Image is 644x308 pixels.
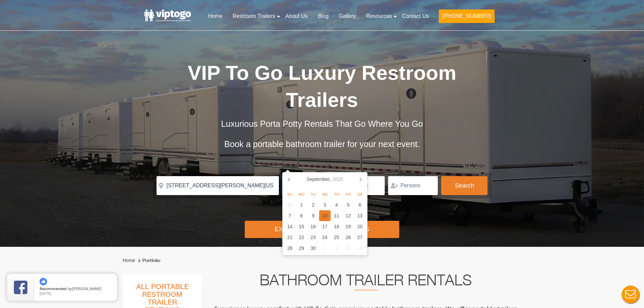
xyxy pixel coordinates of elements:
[319,190,331,198] div: We
[354,243,366,254] div: 4
[319,232,331,243] div: 24
[14,281,27,294] img: Review Rating
[354,199,366,210] div: 6
[295,199,307,210] div: 1
[617,281,644,308] button: Live Chat
[295,221,307,232] div: 15
[342,232,354,243] div: 26
[40,287,112,291] span: by
[439,9,494,23] button: [PHONE_NUMBER]
[284,199,296,210] div: 31
[342,221,354,232] div: 19
[354,232,366,243] div: 27
[72,286,101,291] span: [PERSON_NAME]
[203,9,228,24] a: Home
[342,199,354,210] div: 5
[188,62,456,111] span: VIP To Go Luxury Restroom Trailers
[295,232,307,243] div: 22
[284,210,296,221] div: 7
[307,232,319,243] div: 23
[307,190,319,198] div: Tu
[295,243,307,254] div: 29
[331,243,342,254] div: 2
[313,9,334,24] a: Blog
[342,190,354,198] div: Fr
[137,257,160,265] li: Portfolio
[319,243,331,254] div: 1
[284,243,296,254] div: 28
[331,221,342,232] div: 18
[40,278,47,285] img: thumbs up icon
[307,221,319,232] div: 16
[40,291,51,296] span: [DATE]
[245,221,399,238] div: Explore Restroom Trailers
[354,221,366,232] div: 20
[441,176,487,195] button: Search
[295,210,307,221] div: 8
[354,190,366,198] div: Sa
[361,9,397,24] a: Resources
[397,9,434,24] a: Contact Us
[228,9,280,24] a: Restroom Trailers
[319,221,331,232] div: 17
[331,190,342,198] div: Th
[333,175,343,183] i: 2025
[221,119,423,128] span: Luxurious Porta Potty Rentals That Go Where You Go
[307,210,319,221] div: 9
[40,286,67,291] span: Recommended
[342,243,354,254] div: 3
[319,199,331,210] div: 3
[307,199,319,210] div: 2
[334,9,361,24] a: Gallery
[319,210,331,221] div: 10
[224,139,420,149] span: Book a portable bathroom trailer for your next event.
[331,199,342,210] div: 4
[331,232,342,243] div: 25
[123,258,135,263] a: Home
[284,221,296,232] div: 14
[388,176,438,195] input: Persons
[342,210,354,221] div: 12
[284,232,296,243] div: 21
[284,190,296,198] div: Su
[354,210,366,221] div: 13
[280,9,313,24] a: About Us
[157,176,279,195] input: Where do you need your restroom?
[307,243,319,254] div: 30
[434,9,499,27] a: [PHONE_NUMBER]
[295,190,307,198] div: Mo
[331,210,342,221] div: 11
[304,174,346,185] div: September,
[211,274,520,290] h2: Bathroom Trailer Rentals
